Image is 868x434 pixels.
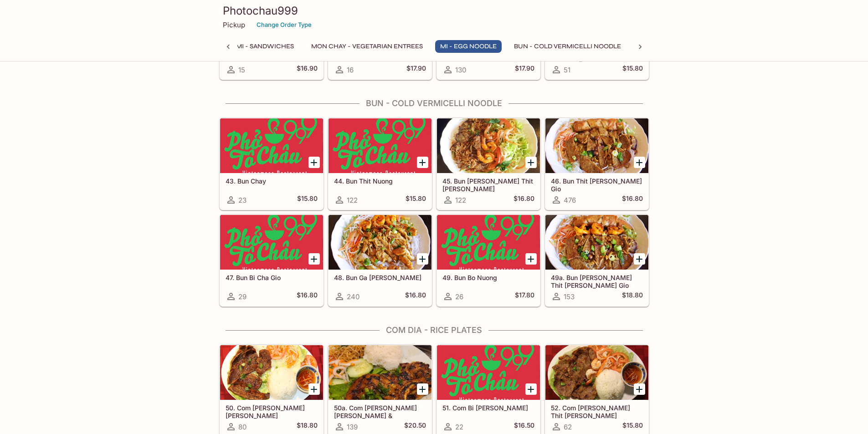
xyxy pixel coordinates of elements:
[334,177,426,185] h5: 44. Bun Thit Nuong
[442,404,534,412] h5: 51. Com Bi [PERSON_NAME]
[406,194,426,205] h5: $15.80
[329,345,431,400] div: 50a. Com Suon Bo Nuong, Tom & Trung Op La
[297,194,318,205] h5: $15.80
[406,64,426,75] h5: $17.90
[437,214,540,306] a: 49. Bun Bo Nuong26$17.80
[226,404,318,419] h5: 50. Com [PERSON_NAME] [PERSON_NAME]
[514,194,534,205] h5: $16.80
[455,292,463,301] span: 26
[437,118,540,173] div: 45. Bun Tom Thit Nuong
[437,345,540,400] div: 51. Com Bi Suon Nuong
[347,66,354,74] span: 16
[219,98,649,108] h4: Bun - Cold Vermicelli Noodle
[252,18,316,32] button: Change Order Type
[334,404,426,419] h5: 50a. Com [PERSON_NAME] [PERSON_NAME] & [PERSON_NAME] Op La
[297,64,318,75] h5: $16.90
[308,253,320,265] button: Add 47. Bun Bi Cha Gio
[238,423,247,431] span: 80
[238,66,245,74] span: 15
[622,194,643,205] h5: $16.80
[347,423,358,431] span: 139
[226,177,318,185] h5: 43. Bun Chay
[347,196,358,204] span: 122
[564,423,572,431] span: 62
[226,274,318,281] h5: 47. Bun Bi Cha Gio
[417,253,428,265] button: Add 48. Bun Ga Tom
[525,157,537,168] button: Add 45. Bun Tom Thit Nuong
[328,118,432,210] a: 44. Bun Thit Nuong122$15.80
[347,292,360,301] span: 240
[634,157,645,168] button: Add 46. Bun Thit Nuong Cha Gio
[455,66,466,74] span: 130
[404,421,426,432] h5: $20.50
[223,20,245,29] p: Pickup
[308,157,320,168] button: Add 43. Bun Chay
[455,196,466,204] span: 122
[634,253,645,265] button: Add 49a. Bun Tom Thit Nuong Cha Gio
[329,215,431,270] div: 48. Bun Ga Tom
[220,215,323,270] div: 47. Bun Bi Cha Gio
[622,64,643,75] h5: $15.80
[514,421,534,432] h5: $16.50
[545,118,648,173] div: 46. Bun Thit Nuong Cha Gio
[297,291,318,302] h5: $16.80
[622,291,643,302] h5: $18.80
[306,40,428,53] button: Mon Chay - Vegetarian Entrees
[545,214,649,306] a: 49a. Bun [PERSON_NAME] Thit [PERSON_NAME] Gio153$18.80
[545,215,648,270] div: 49a. Bun Tom Thit Nuong Cha Gio
[220,118,324,210] a: 43. Bun Chay23$15.80
[417,383,428,395] button: Add 50a. Com Suon Bo Nuong, Tom & Trung Op La
[437,215,540,270] div: 49. Bun Bo Nuong
[223,4,646,18] h3: Photochau999
[219,325,649,335] h4: Com Dia - Rice Plates
[564,292,575,301] span: 153
[328,214,432,306] a: 48. Bun Ga [PERSON_NAME]240$16.80
[515,291,534,302] h5: $17.80
[509,40,626,53] button: Bun - Cold Vermicelli Noodle
[564,196,576,204] span: 476
[220,345,323,400] div: 50. Com Suon Bo Nuong
[220,118,323,173] div: 43. Bun Chay
[308,383,320,395] button: Add 50. Com Suon Bo Nuong
[329,118,431,173] div: 44. Bun Thit Nuong
[455,423,463,431] span: 22
[442,177,534,192] h5: 45. Bun [PERSON_NAME] Thit [PERSON_NAME]
[551,177,643,192] h5: 46. Bun Thit [PERSON_NAME] Gio
[551,404,643,419] h5: 52. Com [PERSON_NAME] Thit [PERSON_NAME]
[442,274,534,281] h5: 49. Bun Bo Nuong
[211,40,299,53] button: Banh Mi - Sandwiches
[220,214,324,306] a: 47. Bun Bi Cha Gio29$16.80
[437,118,540,210] a: 45. Bun [PERSON_NAME] Thit [PERSON_NAME]122$16.80
[515,64,534,75] h5: $17.90
[545,118,649,210] a: 46. Bun Thit [PERSON_NAME] Gio476$16.80
[238,292,247,301] span: 29
[334,274,426,281] h5: 48. Bun Ga [PERSON_NAME]
[405,291,426,302] h5: $16.80
[551,274,643,289] h5: 49a. Bun [PERSON_NAME] Thit [PERSON_NAME] Gio
[238,196,247,204] span: 23
[622,421,643,432] h5: $15.80
[417,157,428,168] button: Add 44. Bun Thit Nuong
[297,421,318,432] h5: $18.80
[634,383,645,395] button: Add 52. Com Tom Thit Nuong
[545,345,648,400] div: 52. Com Tom Thit Nuong
[525,253,537,265] button: Add 49. Bun Bo Nuong
[525,383,537,395] button: Add 51. Com Bi Suon Nuong
[564,66,570,74] span: 51
[435,40,502,53] button: Mi - Egg Noodle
